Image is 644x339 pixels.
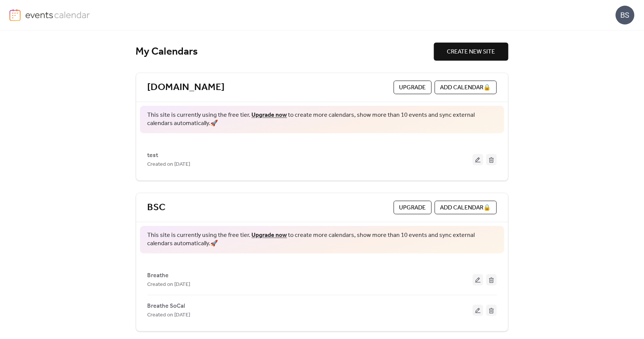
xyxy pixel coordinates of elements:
[616,6,635,24] div: BS
[148,273,169,278] a: Breathe
[148,271,169,280] span: Breathe
[394,81,432,94] button: Upgrade
[148,151,158,160] span: test
[9,9,21,21] img: logo
[148,81,225,94] a: [DOMAIN_NAME]
[434,43,509,61] button: CREATE NEW SITE
[148,302,186,311] span: Breathe SoCal
[148,153,158,157] a: test
[399,83,426,92] span: Upgrade
[148,202,166,214] a: BSC
[252,229,287,241] a: Upgrade now
[252,109,287,121] a: Upgrade now
[148,111,497,128] span: This site is currently using the free tier. to create more calendars, show more than 10 events an...
[399,203,426,212] span: Upgrade
[148,311,190,320] span: Created on [DATE]
[148,160,190,169] span: Created on [DATE]
[148,280,190,289] span: Created on [DATE]
[447,47,495,56] span: CREATE NEW SITE
[394,201,432,214] button: Upgrade
[148,304,186,308] a: Breathe SoCal
[136,45,434,58] div: My Calendars
[25,9,90,20] img: logo-type
[148,231,497,248] span: This site is currently using the free tier. to create more calendars, show more than 10 events an...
